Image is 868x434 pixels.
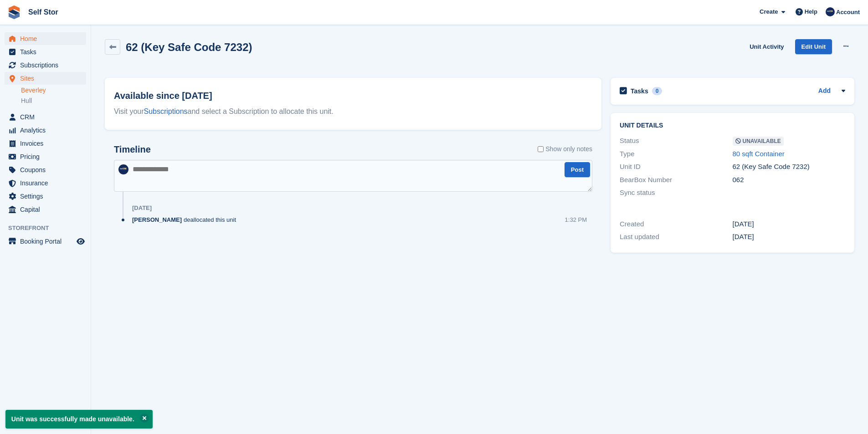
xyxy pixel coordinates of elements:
a: Edit Unit [795,39,832,54]
span: Insurance [20,177,75,189]
span: Invoices [20,137,75,150]
div: 62 (Key Safe Code 7232) [733,162,845,172]
h2: Timeline [114,144,151,155]
span: Coupons [20,163,75,176]
div: 1:32 PM [565,215,587,224]
a: Self Stor [25,5,62,20]
div: [DATE] [733,219,845,230]
a: 80 sqft Container [733,150,785,158]
a: menu [5,72,86,85]
span: Tasks [20,46,75,58]
h2: Available since [DATE] [114,89,592,102]
a: Preview store [75,236,86,247]
div: Last updated [620,232,732,242]
a: menu [5,203,86,216]
div: [DATE] [132,204,152,212]
h2: Tasks [631,87,648,95]
span: Unavailable [733,137,784,146]
label: Show only notes [538,144,592,154]
a: Unit Activity [746,39,787,54]
span: Settings [20,190,75,203]
a: menu [5,177,86,189]
span: CRM [20,111,75,123]
a: Beverley [21,86,86,95]
span: Help [805,7,817,16]
span: Storefront [8,224,91,233]
h2: 62 (Key Safe Code 7232) [126,41,252,53]
a: Add [818,86,831,97]
a: menu [5,163,86,176]
img: Chris Rice [826,7,835,16]
span: Analytics [20,124,75,137]
div: [DATE] [733,232,845,242]
p: Unit was successfully made unavailable. [5,410,153,429]
div: Created [620,219,732,230]
a: menu [5,235,86,248]
div: 0 [652,87,663,95]
span: Booking Portal [20,235,75,248]
a: menu [5,150,86,163]
span: Pricing [20,150,75,163]
span: Create [760,7,778,16]
span: Subscriptions [20,59,75,71]
div: BearBox Number [620,175,732,185]
img: Chris Rice [118,164,128,174]
a: menu [5,190,86,203]
span: Home [20,32,75,45]
div: Status [620,136,732,146]
span: [PERSON_NAME] [132,215,182,224]
img: stora-icon-8386f47178a22dfd0bd8f6a31ec36ba5ce8667c1dd55bd0f319d3a0aa187defe.svg [7,5,21,19]
h2: Unit details [620,122,845,129]
span: Capital [20,203,75,216]
div: 062 [733,175,845,185]
div: Sync status [620,188,732,198]
a: Hull [21,97,86,105]
a: menu [5,111,86,123]
span: Account [836,8,860,17]
input: Show only notes [538,144,544,154]
button: Post [565,162,590,177]
div: Type [620,149,732,159]
div: deallocated this unit [132,215,241,224]
a: menu [5,46,86,58]
a: Subscriptions [144,107,188,115]
div: Visit your and select a Subscription to allocate this unit. [114,106,592,117]
a: menu [5,124,86,137]
a: menu [5,137,86,150]
a: menu [5,32,86,45]
div: Unit ID [620,162,732,172]
a: menu [5,59,86,71]
span: Sites [20,72,75,85]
